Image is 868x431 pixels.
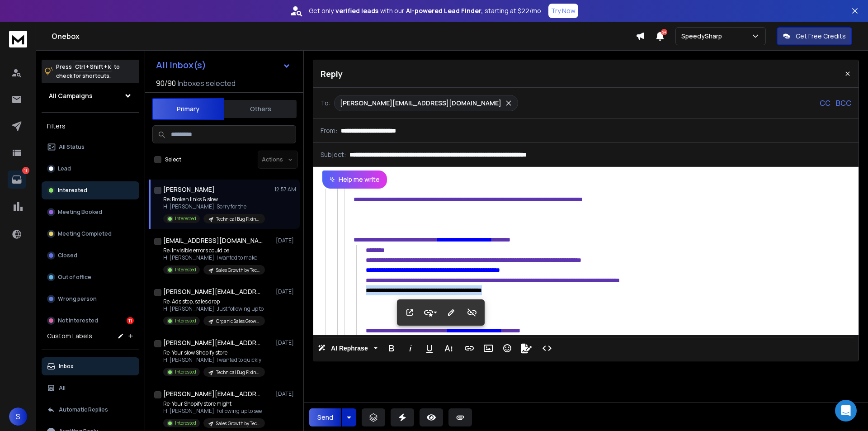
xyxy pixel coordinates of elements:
[518,339,535,357] button: Signature
[56,62,120,81] p: Press to check for shortcuts.
[163,247,265,254] p: Re: Invisible errors could be
[443,303,460,322] button: Edit Link
[820,98,830,109] p: CC
[681,32,726,41] p: SpeedySharp
[276,390,296,398] p: [DATE]
[52,31,636,42] h1: Onebox
[321,99,330,108] p: To:
[149,56,298,74] button: All Inbox(s)
[58,252,77,259] p: Closed
[216,267,259,274] p: Sales Growth by Technical Fixing
[59,384,66,392] p: All
[152,98,224,120] button: Primary
[47,332,92,341] h3: Custom Labels
[216,420,259,427] p: Sales Growth by Technical Fixing
[9,31,27,47] img: logo
[796,32,846,41] p: Get Free Credits
[321,150,346,159] p: Subject:
[59,406,108,413] p: Automatic Replies
[127,317,134,324] div: 11
[216,369,259,376] p: Technical Bug Fixing and Loading Speed
[163,236,263,245] h1: [EMAIL_ADDRESS][DOMAIN_NAME]
[163,203,265,210] p: Hi [PERSON_NAME], Sorry for the
[309,408,341,426] button: Send
[163,400,265,407] p: Re: Your Shopify store might
[175,215,196,222] p: Interested
[42,160,139,178] button: Lead
[42,120,139,133] h3: Filters
[165,156,181,163] label: Select
[49,91,93,100] h1: All Campaigns
[401,303,418,322] button: Open Link
[58,187,87,194] p: Interested
[163,196,265,203] p: Re: Broken links & slow
[42,379,139,397] button: All
[661,29,667,35] span: 24
[406,6,483,15] strong: AI-powered Lead Finder,
[59,143,85,151] p: All Status
[42,87,139,105] button: All Campaigns
[422,303,439,322] button: Style
[402,339,419,357] button: Italic (Ctrl+I)
[74,62,112,72] span: Ctrl + Shift + k
[224,99,297,119] button: Others
[276,339,296,346] p: [DATE]
[175,420,196,426] p: Interested
[163,305,265,313] p: Hi [PERSON_NAME], Just following up to
[163,407,265,415] p: Hi [PERSON_NAME], Following up to see
[42,225,139,243] button: Meeting Completed
[163,356,265,364] p: Hi [PERSON_NAME], I wanted to quickly
[316,339,379,357] button: AI Rephrase
[538,339,556,357] button: Code View
[216,318,259,325] p: Organic Sales Growth
[836,98,851,109] p: BCC
[156,78,176,89] span: 90 / 90
[321,126,337,135] p: From:
[42,357,139,375] button: Inbox
[9,407,27,426] button: S
[58,317,98,324] p: Not Interested
[58,165,71,172] p: Lead
[58,230,112,237] p: Meeting Completed
[340,99,501,108] p: [PERSON_NAME][EMAIL_ADDRESS][DOMAIN_NAME]
[309,6,541,15] p: Get only with our starting at $22/mo
[163,287,263,296] h1: [PERSON_NAME][EMAIL_ADDRESS][DOMAIN_NAME]
[42,268,139,286] button: Out of office
[440,339,457,357] button: More Text
[42,246,139,265] button: Closed
[276,288,296,295] p: [DATE]
[276,237,296,244] p: [DATE]
[42,138,139,156] button: All Status
[58,295,97,303] p: Wrong person
[42,312,139,330] button: Not Interested11
[461,339,478,357] button: Insert Link (Ctrl+K)
[274,186,296,193] p: 12:57 AM
[551,6,576,15] p: Try Now
[163,254,265,261] p: Hi [PERSON_NAME], I wanted to make
[163,389,263,398] h1: [PERSON_NAME][EMAIL_ADDRESS][DOMAIN_NAME]
[156,61,206,70] h1: All Inbox(s)
[835,400,857,422] div: Open Intercom Messenger
[8,171,26,189] a: 11
[58,274,91,281] p: Out of office
[335,6,378,15] strong: verified leads
[321,67,343,80] p: Reply
[175,317,196,324] p: Interested
[42,401,139,419] button: Automatic Replies
[163,298,265,305] p: Re: Ads stop, sales drop
[59,363,74,370] p: Inbox
[22,167,29,174] p: 11
[548,4,578,18] button: Try Now
[42,203,139,221] button: Meeting Booked
[178,78,236,89] h3: Inboxes selected
[499,339,516,357] button: Emoticons
[480,339,497,357] button: Insert Image (Ctrl+P)
[421,339,438,357] button: Underline (Ctrl+U)
[163,338,263,347] h1: [PERSON_NAME][EMAIL_ADDRESS][DOMAIN_NAME]
[216,216,259,223] p: Technical Bug Fixing and Loading Speed
[329,345,370,352] span: AI Rephrase
[322,171,387,189] button: Help me write
[163,349,265,356] p: Re: Your slow Shopify store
